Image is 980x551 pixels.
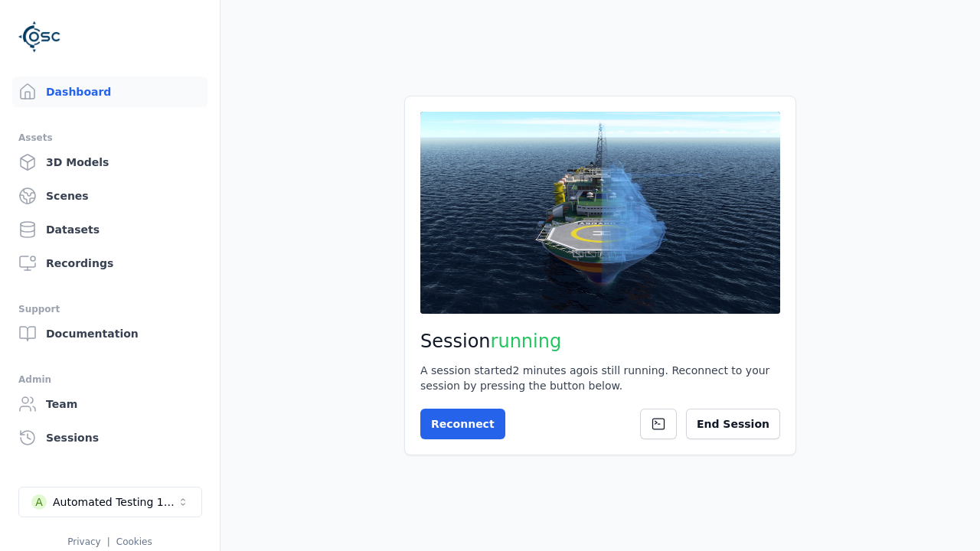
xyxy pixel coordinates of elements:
[67,536,100,547] a: Privacy
[18,487,202,517] button: Select a workspace
[420,363,780,393] div: A session started 2 minutes ago is still running. Reconnect to your session by pressing the butto...
[18,370,201,389] div: Admin
[12,422,207,453] a: Sessions
[12,181,207,211] a: Scenes
[107,536,110,547] span: |
[116,536,152,547] a: Cookies
[12,214,207,245] a: Datasets
[420,409,505,439] button: Reconnect
[12,318,207,349] a: Documentation
[31,494,47,510] div: A
[18,15,61,58] img: Logo
[53,494,177,510] div: Automated Testing 1 - Playwright
[18,300,201,318] div: Support
[12,77,207,107] a: Dashboard
[18,129,201,147] div: Assets
[686,409,780,439] button: End Session
[420,329,780,354] h2: Session
[12,147,207,178] a: 3D Models
[12,389,207,419] a: Team
[12,248,207,279] a: Recordings
[491,331,562,352] span: running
